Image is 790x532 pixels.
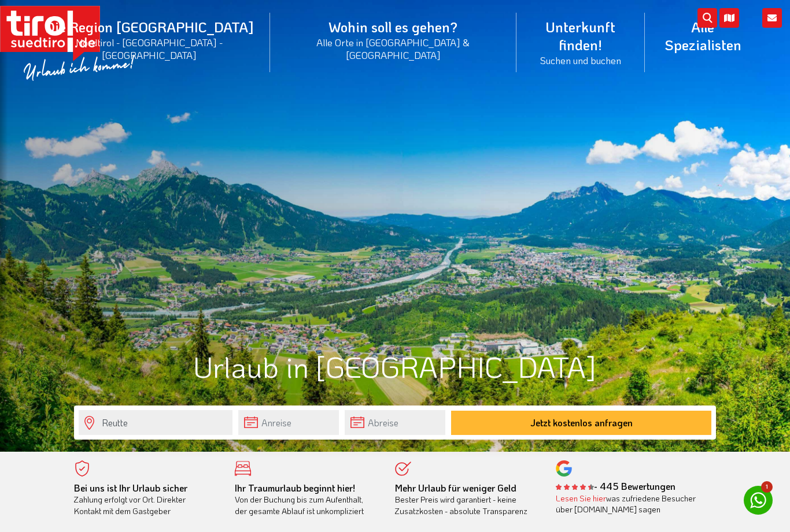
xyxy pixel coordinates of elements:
[235,482,378,517] div: Von der Buchung bis zum Aufenthalt, der gesamte Ablauf ist unkompliziert
[451,411,711,435] button: Jetzt kostenlos anfragen
[284,36,503,61] small: Alle Orte in [GEOGRAPHIC_DATA] & [GEOGRAPHIC_DATA]
[556,480,675,492] b: - 445 Bewertungen
[516,5,645,79] a: Unterkunft finden!Suchen und buchen
[530,54,631,66] small: Suchen und buchen
[761,481,773,493] span: 1
[556,493,606,504] a: Lesen Sie hier
[43,36,256,61] small: Nordtirol - [GEOGRAPHIC_DATA] - [GEOGRAPHIC_DATA]
[556,493,699,515] div: was zufriedene Besucher über [DOMAIN_NAME] sagen
[744,486,773,515] a: 1
[29,5,270,74] a: Die Region [GEOGRAPHIC_DATA]Nordtirol - [GEOGRAPHIC_DATA] - [GEOGRAPHIC_DATA]
[762,8,782,28] i: Kontakt
[270,5,516,74] a: Wohin soll es gehen?Alle Orte in [GEOGRAPHIC_DATA] & [GEOGRAPHIC_DATA]
[235,482,355,494] b: Ihr Traumurlaub beginnt hier!
[74,351,716,382] h1: Urlaub in [GEOGRAPHIC_DATA]
[74,482,217,517] div: Zahlung erfolgt vor Ort. Direkter Kontakt mit dem Gastgeber
[719,8,739,28] i: Karte öffnen
[395,482,516,494] b: Mehr Urlaub für weniger Geld
[74,482,187,494] b: Bei uns ist Ihr Urlaub sicher
[395,482,538,517] div: Bester Preis wird garantiert - keine Zusatzkosten - absolute Transparenz
[645,5,761,66] a: Alle Spezialisten
[238,410,339,435] input: Anreise
[345,410,445,435] input: Abreise
[79,410,232,435] input: Wo soll's hingehen?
